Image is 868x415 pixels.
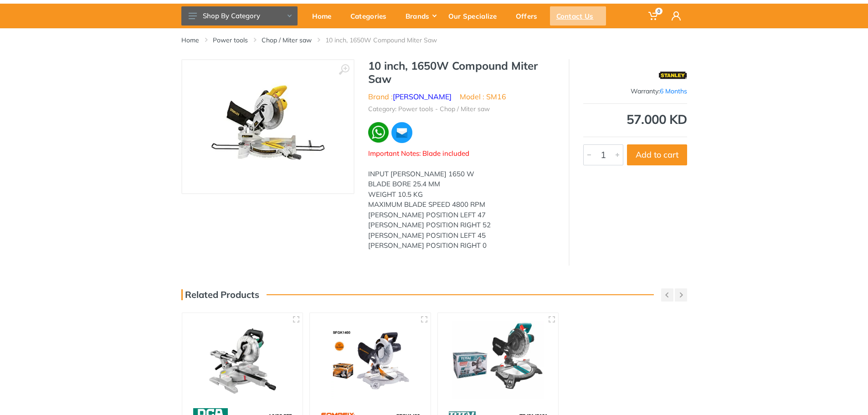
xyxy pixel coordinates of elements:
[393,92,452,101] a: [PERSON_NAME]
[325,36,451,45] li: 10 inch, 1650W Compound Miter Saw
[181,6,298,26] button: Shop By Category
[190,321,295,399] img: Royal Tools - slider Mitre saw 10
[368,149,555,251] div: INPUT [PERSON_NAME] 1650 W BLADE BORE 25.4 MM WEIGHT 10.5 KG MAXIMUM BLADE SPEED 4800 RPM [PERSON...
[399,6,442,26] div: Brands
[655,8,663,15] span: 0
[583,113,687,126] div: 57.000 KD
[181,36,687,45] nav: breadcrumb
[368,59,555,86] h1: 10 inch, 1650W Compound Miter Saw
[306,4,344,28] a: Home
[306,6,344,26] div: Home
[368,104,490,114] li: Category: Power tools - Chop / Miter saw
[181,36,199,45] a: Home
[509,6,550,26] div: Offers
[658,64,687,87] img: Stanley
[262,36,312,45] a: Chop / Miter saw
[213,36,248,45] a: Power tools
[550,4,606,28] a: Contact Us
[660,87,687,95] span: 6 Months
[211,69,325,184] img: Royal Tools - 10 inch, 1650W Compound Miter Saw
[390,121,413,144] img: ma.webp
[368,149,469,158] span: Important Notes: Blade included
[550,6,606,26] div: Contact Us
[627,144,687,165] button: Add to cart
[442,6,509,26] div: Our Specialize
[181,289,259,300] h3: Related Products
[460,91,506,102] li: Model : SM16
[583,87,687,96] div: Warranty:
[344,6,399,26] div: Categories
[368,91,452,102] li: Brand :
[344,4,399,28] a: Categories
[509,4,550,28] a: Offers
[642,4,665,28] a: 0
[446,321,550,399] img: Royal Tools - Mitre saw 1400W 8-1/4
[442,4,509,28] a: Our Specialize
[368,122,389,143] img: wa.webp
[318,321,422,399] img: Royal Tools - Miter saw 1400w 210mm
